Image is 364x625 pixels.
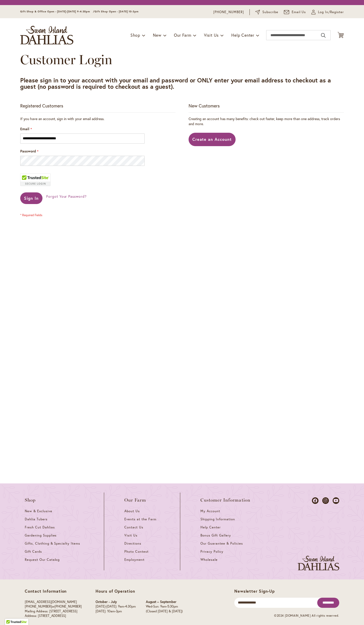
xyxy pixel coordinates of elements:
[333,497,339,504] a: Dahlias on Youtube
[234,588,275,594] span: Newsletter Sign-Up
[189,116,344,126] p: Creating an account has many benefits: check out faster, keep more than one address, track orders...
[96,589,183,594] p: Hours of Operation
[25,604,52,609] a: [PHONE_NUMBER]
[124,498,146,503] span: Our Farm
[124,533,138,538] span: Visit Us
[200,557,218,562] span: Wholesale
[124,517,156,521] span: Events at the Farm
[20,126,29,131] span: Email
[312,497,318,504] a: Dahlias on Facebook
[46,194,87,199] a: Forgot Your Password?
[124,557,145,562] span: Employment
[200,549,223,554] span: Privacy Policy
[274,614,339,617] span: ©2024 [DOMAIN_NAME] All rights reserved.
[96,600,136,605] p: October - July
[200,541,243,546] span: Our Guarantee & Policies
[25,541,80,546] span: Gifts, Clothing & Specialty Items
[322,497,329,504] a: Dahlias on Instagram
[189,133,236,146] a: Create an Account
[200,517,235,521] span: Shipping Information
[20,10,95,13] span: Gift Shop & Office Open - [DATE]-[DATE] 9-4:30pm /
[124,541,141,546] span: Directions
[124,525,143,529] span: Contact Us
[20,76,331,91] strong: Please sign in to your account with your email and password or ONLY enter your email address to c...
[200,525,221,529] span: Help Center
[20,149,36,153] span: Password
[189,103,220,109] strong: New Customers
[20,173,51,186] div: TrustedSite Certified
[200,533,231,538] span: Bonus Gift Gallery
[25,525,55,529] span: Fresh Cut Dahlias
[204,32,219,38] span: Visit Us
[292,10,306,15] span: Email Us
[200,509,220,513] span: My Account
[20,26,73,44] a: store logo
[153,32,161,38] span: New
[146,604,183,609] p: Wed-Sun: 9am-5:30pm
[231,32,254,38] span: Help Center
[55,604,82,609] a: [PHONE_NUMBER]
[284,10,306,15] a: Email Us
[174,32,191,38] span: Our Farm
[25,589,82,594] p: Contact Information
[255,10,278,15] a: Subscribe
[20,192,42,204] button: Sign In
[96,604,136,609] p: [DATE]-[DATE]: 9am-4:30pm
[146,609,183,614] p: (Closed [DATE] & [DATE])
[25,533,57,538] span: Gardening Supplies
[25,517,48,521] span: Dahlia Tubers
[25,600,82,618] p: or Mailing Address: [STREET_ADDRESS] Address: [STREET_ADDRESS]
[130,32,140,38] span: Shop
[20,52,112,68] span: Customer Login
[24,195,39,201] span: Sign In
[95,10,139,13] span: Gift Shop Open - [DATE] 10-3pm
[318,10,344,15] span: Log In/Register
[124,509,140,513] span: About Us
[20,103,63,109] strong: Registered Customers
[213,10,244,15] a: [PHONE_NUMBER]
[25,498,36,503] span: Shop
[25,557,60,562] span: Request Our Catalog
[124,549,149,554] span: Photo Contest
[96,609,136,614] p: [DATE]: 10am-3pm
[262,10,278,15] span: Subscribe
[311,10,344,15] a: Log In/Register
[20,116,175,121] div: If you have an account, sign in with your email address.
[25,600,77,604] a: [EMAIL_ADDRESS][DOMAIN_NAME]
[146,600,183,605] p: August – September
[25,509,52,513] span: New & Exclusive
[192,137,232,142] span: Create an Account
[25,549,42,554] span: Gift Cards
[46,194,87,199] span: Forgot Your Password?
[200,498,251,503] span: Customer Information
